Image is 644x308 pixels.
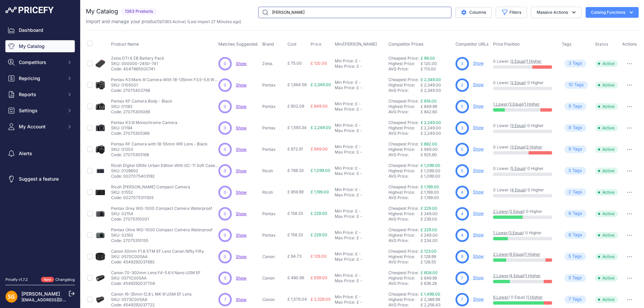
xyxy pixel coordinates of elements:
[111,82,218,88] p: SKU: 0105001
[473,189,484,194] a: Show
[493,273,508,278] a: 2 Lower
[582,82,584,88] span: s
[421,104,437,109] span: £ 849.99
[224,211,226,217] span: 0
[493,102,555,107] p: / /
[511,187,525,192] a: 4 Equal
[224,189,226,195] span: 0
[569,168,571,174] span: 5
[287,42,298,47] button: Cost
[461,82,463,88] span: 2
[595,168,618,174] span: Active
[586,7,639,18] button: Catalog Functions
[511,144,525,149] a: 3 Equal
[421,163,440,168] a: £ 1,099.00
[580,60,582,67] span: s
[359,128,362,133] div: -
[421,82,441,87] span: £ 2,349.00
[359,85,362,90] div: -
[236,61,247,66] a: Show
[421,120,441,125] a: £ 2,249.00
[388,227,419,232] a: Cheapest Price:
[510,273,524,278] a: 4 Equal
[565,124,586,132] span: Tag
[287,146,303,151] span: £ 672.91
[111,99,172,104] p: Pentax KF Camera Body - Black
[355,101,358,107] div: £
[5,72,75,84] button: Repricing
[421,141,437,146] a: £ 882.00
[287,82,307,87] span: £ 1,664.58
[421,249,437,254] a: £ 123.00
[461,146,463,152] span: 5
[509,230,523,235] a: 3 Equal
[236,211,247,216] a: Show
[311,42,322,47] span: Price
[262,190,284,195] p: Ricoh
[236,190,247,195] a: Show
[355,187,358,192] div: £
[357,171,359,176] div: £
[359,149,362,155] div: -
[111,56,164,61] p: Zeiss DTI 6 ZB Battery Pack
[358,187,361,192] div: -
[511,166,525,171] a: 5 Equal
[5,56,75,68] button: Competitors
[527,295,543,300] a: 1 Higher
[524,102,540,107] a: 1 Higher
[388,56,419,61] a: Cheapest Price:
[111,109,172,115] p: Code: 27075305069
[111,206,212,211] p: Pentax Grey WG-1000 Compact Camera Waterproof
[525,273,541,278] a: 1 Higher
[236,82,247,87] span: Show
[510,252,524,257] a: 6 Equal
[311,42,323,47] button: Price
[473,104,484,109] a: Show
[461,168,463,174] span: 5
[19,75,63,82] span: Repricing
[111,190,190,195] p: SKU: 01552
[510,209,524,214] a: 2 Equal
[355,144,358,149] div: £
[236,297,247,302] a: Show
[357,64,359,69] div: £
[357,192,359,198] div: £
[525,252,540,257] a: 1 Higher
[421,99,437,104] a: £ 816.00
[111,42,139,47] span: Product Name
[388,66,421,72] div: AVG Price:
[236,125,247,130] a: Show
[335,128,355,133] div: Max Price:
[388,147,421,152] div: Highest Price:
[388,88,421,93] div: AVG Price:
[388,131,421,136] div: AVG Price:
[455,7,492,18] button: Columns
[595,60,618,67] span: Active
[335,64,355,69] div: Max Price:
[262,168,284,174] p: Ricoh
[421,61,437,66] span: £ 120.00
[388,99,419,104] a: Cheapest Price:
[595,210,618,217] span: Active
[565,210,586,218] span: Tag
[493,166,555,171] p: 0 Lower / / 0 Higher
[496,7,527,18] button: Filters
[388,82,421,88] div: Highest Price:
[565,60,586,67] span: Tag
[569,82,573,88] span: 10
[421,152,453,158] div: £ 925.80
[421,184,439,189] a: £ 1,199.00
[355,123,358,128] div: £
[421,270,438,275] a: £ 608.00
[111,66,164,72] p: Code: 4047865000741
[569,210,571,217] span: 6
[111,104,172,109] p: SKU: 01183
[388,168,421,174] div: Highest Price:
[111,174,218,179] p: Code: 0027075403192
[335,107,355,112] div: Max Price:
[236,275,247,281] span: Show
[388,190,421,195] div: Highest Price:
[311,61,327,66] span: £ 120.00
[262,61,284,66] p: Zeiss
